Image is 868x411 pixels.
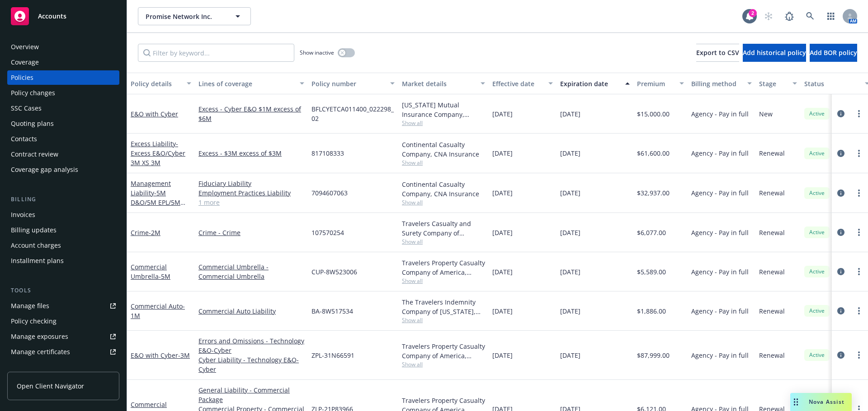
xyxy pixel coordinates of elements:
[7,162,119,177] a: Coverage gap analysis
[11,254,64,268] div: Installment plans
[492,148,513,158] span: [DATE]
[402,219,485,238] div: Travelers Casualty and Surety Company of America, Travelers Insurance
[11,329,68,344] div: Manage exposures
[7,40,119,54] a: Overview
[11,70,33,85] div: Policies
[198,148,304,158] a: Excess - $3M excess of $3M
[691,188,749,198] span: Agency - Pay in full
[402,360,485,368] span: Show all
[637,267,666,277] span: $5,589.00
[637,351,670,360] span: $87,999.00
[835,305,846,316] a: circleInformation
[492,228,513,237] span: [DATE]
[11,86,55,100] div: Policy changes
[835,266,846,277] a: circleInformation
[560,79,620,88] div: Expiration date
[131,302,185,320] a: Commercial Auto
[835,108,846,119] a: circleInformation
[637,109,670,119] span: $15,000.00
[300,49,334,56] span: Show inactive
[198,306,304,316] a: Commercial Auto Liability
[809,398,844,406] span: Nova Assist
[7,147,119,162] a: Contract review
[691,109,749,119] span: Agency - Pay in full
[402,100,485,119] div: [US_STATE] Mutual Insurance Company, [US_STATE] Mutual Workers' Compensation Insurance, RT Specia...
[560,109,580,119] span: [DATE]
[691,148,749,158] span: Agency - Pay in full
[311,79,385,88] div: Policy number
[311,351,354,360] span: ZPL-31N66591
[688,73,755,94] button: Billing method
[402,79,475,88] div: Market details
[7,70,119,85] a: Policies
[7,195,119,204] div: Billing
[131,263,170,281] a: Commercial Umbrella
[492,306,513,316] span: [DATE]
[560,188,580,198] span: [DATE]
[131,79,181,88] div: Policy details
[131,139,185,167] span: - Excess E&O/Cyber 3M XS 3M
[402,238,485,245] span: Show all
[749,9,757,17] div: 2
[311,104,395,123] span: BFLCYETCA011400_022298_02
[854,305,864,316] a: more
[311,188,348,198] span: 7094607063
[7,286,119,295] div: Tools
[755,73,801,94] button: Stage
[17,381,84,391] span: Open Client Navigator
[822,7,840,25] a: Switch app
[402,159,485,166] span: Show all
[131,110,178,118] a: E&O with Cyber
[402,119,485,127] span: Show all
[311,267,357,277] span: CUP-8W523006
[759,79,787,88] div: Stage
[7,55,119,69] a: Coverage
[557,73,633,94] button: Expiration date
[743,44,806,62] button: Add historical policy
[198,79,294,88] div: Lines of coverage
[691,228,749,237] span: Agency - Pay in full
[759,228,785,237] span: Renewal
[808,110,826,118] span: Active
[11,360,57,374] div: Manage claims
[11,162,78,177] div: Coverage gap analysis
[7,299,119,313] a: Manage files
[11,116,54,131] div: Quoting plans
[560,351,580,360] span: [DATE]
[492,188,513,198] span: [DATE]
[492,351,513,360] span: [DATE]
[854,350,864,360] a: more
[808,189,826,197] span: Active
[398,73,489,94] button: Market details
[402,342,485,360] div: Travelers Property Casualty Company of America, Travelers Insurance
[696,44,739,62] button: Export to CSV
[159,272,170,281] span: - 5M
[131,179,180,216] a: Management Liability
[489,73,557,94] button: Effective date
[7,254,119,268] a: Installment plans
[7,345,119,359] a: Manage certificates
[198,179,304,188] a: Fiduciary Liability
[38,13,66,20] span: Accounts
[11,238,61,253] div: Account charges
[854,148,864,159] a: more
[759,109,773,119] span: New
[759,188,785,198] span: Renewal
[7,329,119,344] a: Manage exposures
[7,314,119,328] a: Policy checking
[178,351,190,360] span: - 3M
[7,360,119,374] a: Manage claims
[402,180,485,199] div: Continental Casualty Company, CNA Insurance
[810,44,857,62] button: Add BOR policy
[11,223,57,237] div: Billing updates
[835,188,846,199] a: circleInformation
[7,238,119,253] a: Account charges
[637,228,666,237] span: $6,077.00
[854,266,864,277] a: more
[198,188,304,198] a: Employment Practices Liability
[402,199,485,206] span: Show all
[11,147,58,162] div: Contract review
[560,148,580,158] span: [DATE]
[402,316,485,324] span: Show all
